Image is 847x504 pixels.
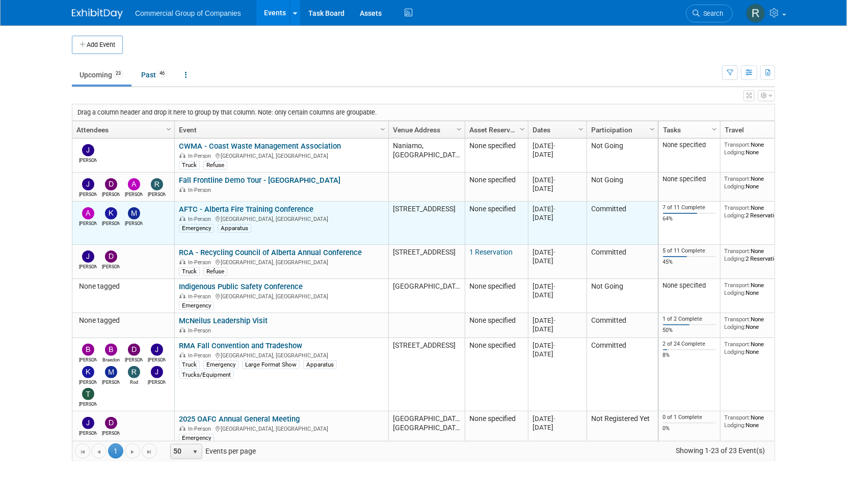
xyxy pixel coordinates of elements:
[188,293,214,300] span: In-Person
[108,443,123,459] span: 1
[179,414,300,424] a: 2025 OAFC Annual General Meeting
[105,417,117,429] img: Derek MacDonald
[725,141,798,156] div: None None
[517,121,528,136] a: Column Settings
[648,125,656,133] span: Column Settings
[72,65,131,85] a: Upcoming23
[553,283,555,290] span: -
[725,204,751,211] span: Transport:
[577,125,585,133] span: Column Settings
[125,378,143,386] div: Rod Leland
[179,224,214,232] div: Emergency
[179,214,384,223] div: [GEOGRAPHIC_DATA], [GEOGRAPHIC_DATA]
[79,190,97,198] div: Jamie Zimmerman
[533,423,582,432] div: [DATE]
[663,316,717,323] div: 1 of 2 Complete
[125,443,140,459] a: Go to the next page
[191,448,199,456] span: select
[179,327,186,332] img: In-Person Event
[179,216,186,221] img: In-Person Event
[179,259,186,264] img: In-Person Event
[179,248,362,257] a: RCA - Recycling Council of Alberta Annual Conference
[188,259,214,266] span: In-Person
[102,378,120,386] div: Mike Feduniw
[179,258,384,266] div: [GEOGRAPHIC_DATA], [GEOGRAPHIC_DATA]
[171,444,188,459] span: 50
[179,161,200,169] div: Truck
[188,426,214,432] span: In-Person
[179,424,384,433] div: [GEOGRAPHIC_DATA], [GEOGRAPHIC_DATA]
[553,142,555,150] span: -
[79,429,97,437] div: Jamie Zimmerman
[76,282,170,291] div: None tagged
[105,344,117,356] img: Braedon Humphrey
[303,360,337,369] div: Apparatus
[388,338,465,411] td: [STREET_ADDRESS]
[587,245,658,279] td: Committed
[663,215,717,222] div: 64%
[469,142,516,150] span: None specified
[533,341,582,350] div: [DATE]
[469,282,516,290] span: None specified
[553,205,555,213] span: -
[663,341,717,348] div: 2 of 24 Complete
[82,250,94,263] img: Jason Fast
[518,125,526,133] span: Column Settings
[188,153,214,159] span: In-Person
[725,414,798,429] div: None None
[469,414,516,423] span: None specified
[128,344,140,356] img: David West
[179,121,382,138] a: Event
[725,289,746,296] span: Lodging:
[102,263,120,270] div: David West
[105,366,117,378] img: Mike Feduniw
[533,257,582,265] div: [DATE]
[663,282,717,290] div: None specified
[725,341,751,348] span: Transport:
[469,176,516,184] span: None specified
[82,388,94,400] img: Trent Spencer
[134,65,175,85] a: Past46
[533,205,582,213] div: [DATE]
[125,190,143,198] div: Alexander Cafovski
[725,175,751,182] span: Transport:
[79,156,97,164] div: Jason Fast
[188,187,214,193] span: In-Person
[79,219,97,227] div: Adam Dingman
[647,121,658,136] a: Column Settings
[553,317,555,324] span: -
[725,316,751,323] span: Transport:
[663,327,717,334] div: 50%
[663,425,717,432] div: 0%
[179,426,186,431] img: In-Person Event
[179,360,200,369] div: Truck
[725,121,795,138] a: Travel
[725,316,798,330] div: None None
[72,36,123,54] button: Add Event
[79,356,97,363] div: Brennan Kapler
[113,70,124,77] span: 23
[179,352,186,357] img: In-Person Event
[179,292,384,300] div: [GEOGRAPHIC_DATA], [GEOGRAPHIC_DATA]
[700,10,723,17] span: Search
[148,356,166,363] div: Jason Fast
[179,267,200,275] div: Truck
[95,448,103,456] span: Go to the previous page
[709,121,721,136] a: Column Settings
[157,443,266,459] span: Events per page
[725,323,746,330] span: Lodging:
[725,341,798,355] div: None None
[587,173,658,202] td: Not Going
[587,202,658,245] td: Committed
[725,141,751,148] span: Transport:
[533,414,582,423] div: [DATE]
[576,121,587,136] a: Column Settings
[179,316,268,325] a: McNeilus Leadership Visit
[533,325,582,333] div: [DATE]
[188,327,214,334] span: In-Person
[179,142,341,151] a: CWMA - Coast Waste Management Association
[725,348,746,355] span: Lodging:
[388,138,465,173] td: Naniamo, [GEOGRAPHIC_DATA]
[725,282,751,289] span: Transport:
[82,207,94,219] img: Adam Dingman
